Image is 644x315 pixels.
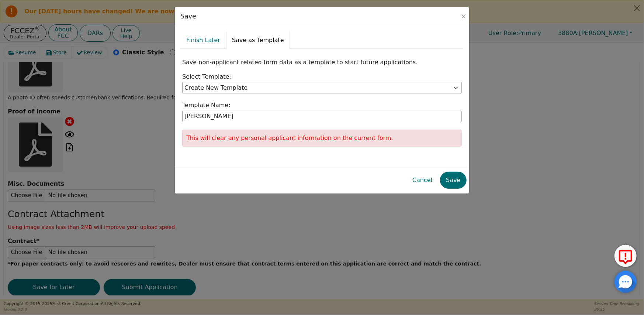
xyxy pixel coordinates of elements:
[226,32,290,49] a: Save as Template
[460,13,467,20] button: Close
[182,102,231,109] span: Template Name:
[614,245,637,267] button: Report Error to FCC
[182,73,231,80] span: Select Template:
[180,13,196,20] h3: Save
[406,172,438,189] button: Cancel
[182,58,462,67] p: Save non-applicant related form data as a template to start future applications.
[186,134,393,143] span: This will clear any personal applicant information on the current form.
[180,32,226,49] a: Finish Later
[440,172,466,189] button: Save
